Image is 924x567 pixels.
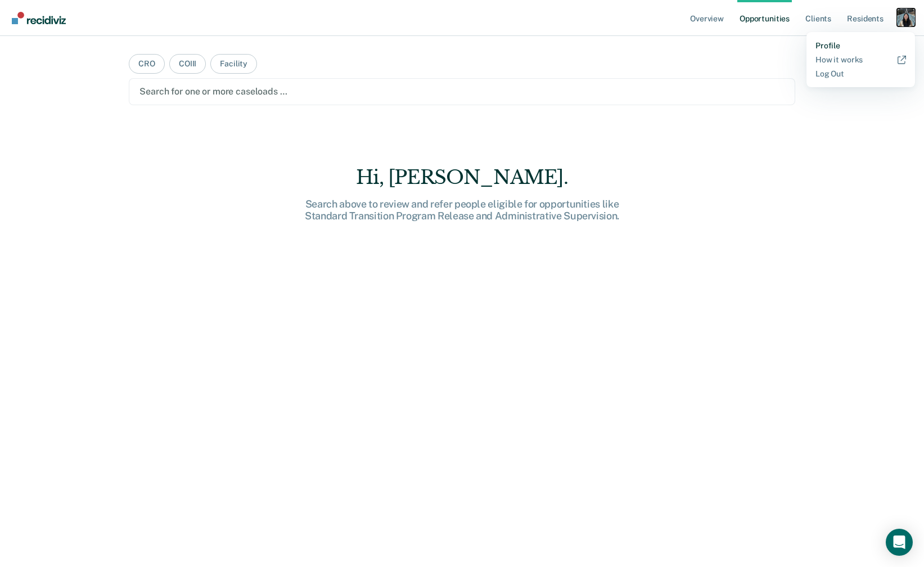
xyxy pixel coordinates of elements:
a: Profile [815,41,906,51]
a: Log Out [815,69,906,79]
img: Recidiviz [12,12,66,24]
div: Open Intercom Messenger [886,529,913,556]
button: Facility [210,54,257,74]
div: Hi, [PERSON_NAME]. [282,166,642,189]
button: CRO [129,54,165,74]
button: Profile dropdown button [897,8,915,26]
a: How it works [815,55,906,65]
div: Search above to review and refer people eligible for opportunities like Standard Transition Progr... [282,198,642,222]
button: COIII [169,54,206,74]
